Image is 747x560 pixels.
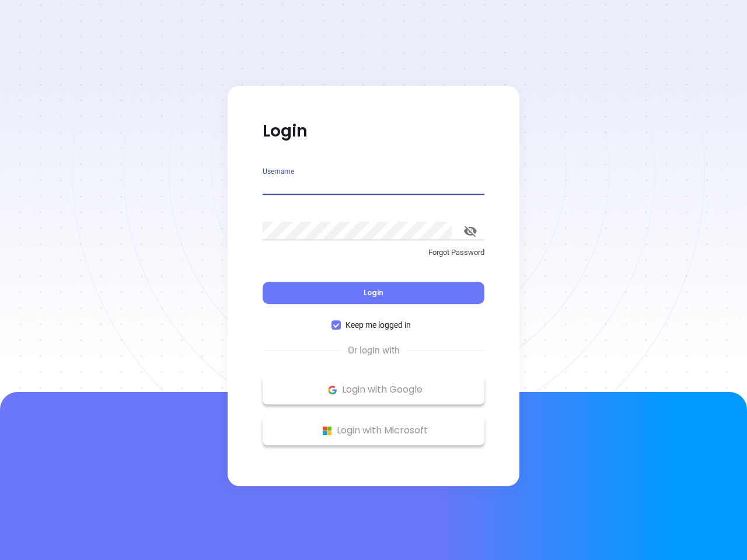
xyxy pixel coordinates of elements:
[263,375,484,404] button: Google Logo Login with Google
[263,416,484,445] button: Microsoft Logo Login with Microsoft
[342,344,406,358] span: Or login with
[268,381,479,398] p: Login with Google
[341,318,416,331] span: Keep me logged in
[456,217,484,245] button: toggle password visibility
[263,168,294,175] label: Username
[364,288,383,297] span: Login
[263,282,484,304] button: Login
[263,121,484,142] p: Login
[268,422,479,439] p: Login with Microsoft
[263,247,484,258] p: Forgot Password
[320,423,334,438] img: Microsoft Logo
[325,383,340,397] img: Google Logo
[263,247,484,268] a: Forgot Password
